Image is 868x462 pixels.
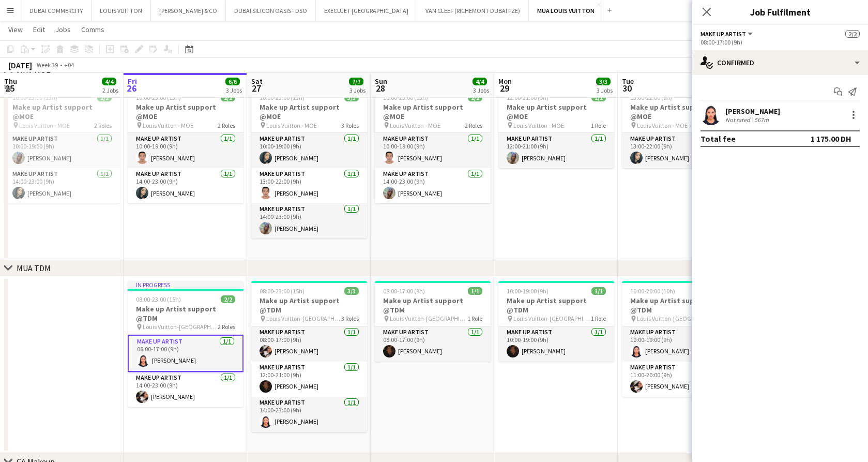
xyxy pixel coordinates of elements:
[126,82,137,94] span: 26
[513,122,564,129] span: Louis Vuitton - MOE
[375,281,491,362] div: 08:00-17:00 (9h)1/1Make up Artist support @TDM Louis Vuitton-[GEOGRAPHIC_DATA]1 RoleMake up artis...
[701,30,746,38] span: Make up artist
[3,82,17,94] span: 25
[375,133,491,168] app-card-role: Make up artist1/110:00-19:00 (9h)[PERSON_NAME]
[692,50,868,75] div: Confirmed
[375,87,491,203] app-job-card: 10:00-23:00 (13h)2/2Make up Artist support @MOE Louis Vuitton - MOE2 RolesMake up artist1/110:00-...
[349,78,363,85] span: 7/7
[498,326,614,362] app-card-role: Make up artist1/110:00-19:00 (9h)[PERSON_NAME]
[128,168,243,203] app-card-role: Make up artist1/114:00-23:00 (9h)[PERSON_NAME]
[4,77,17,86] span: Thu
[375,102,491,121] h3: Make up Artist support @MOE
[344,94,359,101] span: 3/3
[21,1,92,21] button: DUBAI COMMERCITY
[251,397,367,432] app-card-role: Make up artist1/114:00-23:00 (9h)[PERSON_NAME]
[467,315,482,322] span: 1 Role
[55,25,71,34] span: Jobs
[128,87,243,203] app-job-card: 10:00-23:00 (13h)2/2Make up Artist support @MOE Louis Vuitton - MOE2 RolesMake up artist1/110:00-...
[251,102,367,121] h3: Make up Artist support @MOE
[316,1,417,21] button: EXECUJET [GEOGRAPHIC_DATA]
[251,362,367,397] app-card-role: Make up artist1/112:00-21:00 (9h)[PERSON_NAME]
[251,133,367,168] app-card-role: Make up artist1/110:00-19:00 (9h)[PERSON_NAME]
[468,287,482,295] span: 1/1
[417,1,529,21] button: VAN CLEEF (RICHEMONT DUBAI FZE)
[507,287,549,295] span: 10:00-19:00 (9h)
[34,61,60,69] span: Week 39
[266,122,317,129] span: Louis Vuitton - MOE
[375,77,387,86] span: Sun
[218,323,235,331] span: 2 Roles
[473,86,489,94] div: 3 Jobs
[128,77,137,86] span: Fri
[266,315,341,322] span: Louis Vuitton-[GEOGRAPHIC_DATA]
[128,372,243,407] app-card-role: Make up artist1/114:00-23:00 (9h)[PERSON_NAME]
[630,94,672,101] span: 13:00-22:00 (9h)
[226,86,242,94] div: 3 Jobs
[341,122,359,129] span: 3 Roles
[250,82,263,94] span: 27
[251,281,367,432] app-job-card: 08:00-23:00 (15h)3/3Make up Artist support @TDM Louis Vuitton-[GEOGRAPHIC_DATA]3 RolesMake up art...
[143,323,218,331] span: Louis Vuitton-[GEOGRAPHIC_DATA]
[136,295,181,303] span: 08:00-23:00 (15h)
[81,25,104,34] span: Comms
[473,78,487,85] span: 4/4
[622,296,738,315] h3: Make up Artist support @TDM
[622,133,738,168] app-card-role: Make up artist1/113:00-22:00 (9h)[PERSON_NAME]
[251,296,367,315] h3: Make up Artist support @TDM
[4,133,120,168] app-card-role: Make up artist1/110:00-19:00 (9h)[PERSON_NAME]
[251,326,367,362] app-card-role: Make up artist1/108:00-17:00 (9h)[PERSON_NAME]
[465,122,482,129] span: 2 Roles
[498,296,614,315] h3: Make up Artist support @TDM
[97,94,112,101] span: 2/2
[17,263,51,273] div: MUA TDM
[811,133,851,144] div: 1 175.00 DH
[92,1,151,21] button: LOUIS VUITTON
[221,94,235,101] span: 2/2
[498,281,614,362] app-job-card: 10:00-19:00 (9h)1/1Make up Artist support @TDM Louis Vuitton-[GEOGRAPHIC_DATA]1 RoleMake up artis...
[251,203,367,239] app-card-role: Make up artist1/114:00-23:00 (9h)[PERSON_NAME]
[128,102,243,121] h3: Make up Artist support @MOE
[390,315,467,322] span: Louis Vuitton-[GEOGRAPHIC_DATA]
[375,326,491,362] app-card-role: Make up artist1/108:00-17:00 (9h)[PERSON_NAME]
[12,94,57,101] span: 10:00-23:00 (13h)
[136,94,181,101] span: 10:00-23:00 (13h)
[4,168,120,203] app-card-role: Make up artist1/114:00-23:00 (9h)[PERSON_NAME]
[752,116,771,124] div: 567m
[102,86,118,94] div: 2 Jobs
[4,87,120,203] div: 10:00-23:00 (13h)2/2Make up Artist support @MOE Louis Vuitton - MOE2 RolesMake up artist1/110:00-...
[64,61,74,69] div: +04
[529,1,603,21] button: MUA LOUIS VUITTON
[622,326,738,362] app-card-role: Make up artist1/110:00-19:00 (9h)[PERSON_NAME]
[4,23,27,36] a: View
[19,122,70,129] span: Louis Vuitton - MOE
[151,1,226,21] button: [PERSON_NAME] & CO
[251,77,263,86] span: Sat
[251,87,367,239] div: 10:00-23:00 (13h)3/3Make up Artist support @MOE Louis Vuitton - MOE3 RolesMake up artist1/110:00-...
[498,102,614,121] h3: Make up Artist support @MOE
[128,304,243,323] h3: Make up Artist support @TDM
[128,281,243,289] div: In progress
[498,133,614,168] app-card-role: Make up artist1/112:00-21:00 (9h)[PERSON_NAME]
[597,86,613,94] div: 3 Jobs
[373,82,387,94] span: 28
[225,78,240,85] span: 6/6
[622,87,738,168] app-job-card: 13:00-22:00 (9h)1/1Make up Artist support @MOE Louis Vuitton - MOE1 RoleMake up artist1/113:00-22...
[226,1,316,21] button: DUBAI SILICON OASIS - DSO
[622,281,738,397] app-job-card: 10:00-20:00 (10h)2/2Make up Artist support @TDM Louis Vuitton-[GEOGRAPHIC_DATA]2 RolesMake up art...
[390,122,440,129] span: Louis Vuitton - MOE
[51,23,75,36] a: Jobs
[498,87,614,168] div: 12:00-21:00 (9h)1/1Make up Artist support @MOE Louis Vuitton - MOE1 RoleMake up artist1/112:00-21...
[8,25,23,34] span: View
[630,287,675,295] span: 10:00-20:00 (10h)
[29,23,49,36] a: Edit
[221,295,235,303] span: 2/2
[701,133,736,144] div: Total fee
[725,116,752,124] div: Not rated
[637,315,712,322] span: Louis Vuitton-[GEOGRAPHIC_DATA]
[591,315,606,322] span: 1 Role
[8,60,32,70] div: [DATE]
